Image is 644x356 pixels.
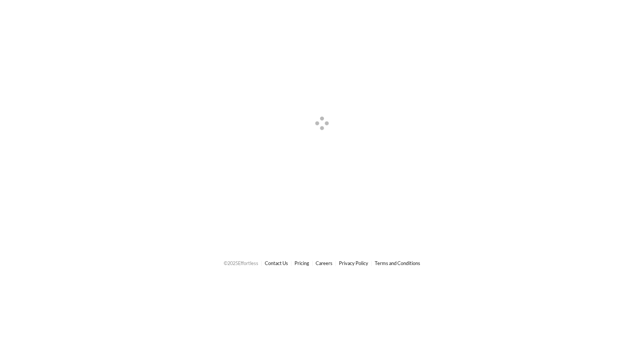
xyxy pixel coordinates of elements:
a: Privacy Policy [339,260,368,266]
a: Pricing [295,260,309,266]
a: Contact Us [265,260,288,266]
span: © 2025 Effortless [224,260,258,266]
a: Careers [316,260,333,266]
a: Terms and Conditions [375,260,420,266]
